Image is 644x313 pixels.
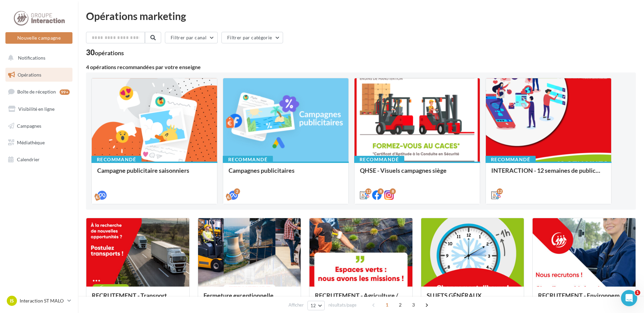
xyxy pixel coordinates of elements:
span: Opérations [18,72,41,78]
span: 2 [395,299,406,310]
span: Boîte de réception [17,89,56,95]
div: RECRUTEMENT - Agriculture / Espaces verts [315,292,407,306]
span: 1 [635,290,640,295]
div: Recommandé [91,156,142,163]
p: Interaction ST MALO [20,297,65,304]
a: Boîte de réception99+ [4,84,74,99]
div: Recommandé [223,156,273,163]
div: 12 [365,188,371,194]
div: RECRUTEMENT - Environnement [538,292,630,306]
button: 12 [307,301,325,310]
span: 1 [382,299,392,310]
div: 12 [497,188,503,194]
a: Médiathèque [4,135,74,150]
button: Notifications [4,51,71,65]
span: 12 [310,303,316,308]
div: Recommandé [486,156,536,163]
div: RECRUTEMENT - Transport [92,292,184,306]
div: Fermeture exceptionnelle [203,292,296,306]
div: Opérations marketing [86,11,636,21]
div: 99+ [60,89,70,95]
span: Notifications [18,55,45,61]
iframe: Intercom live chat [621,290,637,306]
div: 8 [378,188,384,194]
button: Filtrer par canal [165,32,218,43]
span: Visibilité en ligne [18,106,55,112]
div: Campagne publicitaire saisonniers [97,167,212,181]
span: Médiathèque [17,140,45,145]
div: QHSE - Visuels campagnes siège [360,167,474,181]
a: Campagnes [4,119,74,133]
span: Afficher [288,302,304,308]
a: Opérations [4,68,74,82]
span: Calendrier [17,156,40,162]
button: Filtrer par catégorie [221,32,283,43]
a: IS Interaction ST MALO [5,294,72,307]
div: 4 opérations recommandées par votre enseigne [86,64,636,70]
div: SUJETS GÉNÉRAUX [427,292,519,306]
div: INTERACTION - 12 semaines de publication [491,167,606,181]
span: Campagnes [17,123,41,128]
span: 3 [408,299,419,310]
button: Nouvelle campagne [5,32,72,44]
span: résultats/page [328,302,357,308]
div: Recommandé [354,156,404,163]
div: 30 [86,49,124,56]
span: IS [10,297,14,304]
div: Campagnes publicitaires [229,167,343,181]
a: Visibilité en ligne [4,102,74,116]
div: opérations [95,50,124,56]
div: 8 [390,188,396,194]
a: Calendrier [4,152,74,167]
div: 2 [234,188,240,194]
